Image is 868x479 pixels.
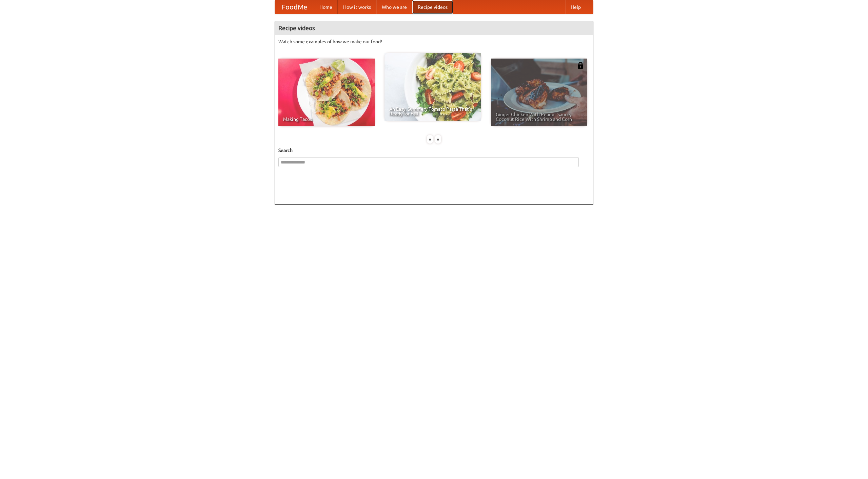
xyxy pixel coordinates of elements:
img: 483408.png [577,62,584,69]
a: An Easy, Summery Tomato Pasta That's Ready for Fall [384,53,481,121]
div: » [435,135,441,144]
a: FoodMe [275,0,314,14]
div: « [427,135,433,144]
a: Who we are [376,0,412,14]
a: Help [565,0,586,14]
a: Home [314,0,338,14]
a: Recipe videos [412,0,453,14]
p: Watch some examples of how we make our food! [278,38,590,45]
a: How it works [338,0,376,14]
span: An Easy, Summery Tomato Pasta That's Ready for Fall [389,107,476,116]
h4: Recipe videos [275,21,593,35]
a: Making Tacos [278,59,375,126]
span: Making Tacos [283,117,370,122]
h5: Search [278,147,590,154]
